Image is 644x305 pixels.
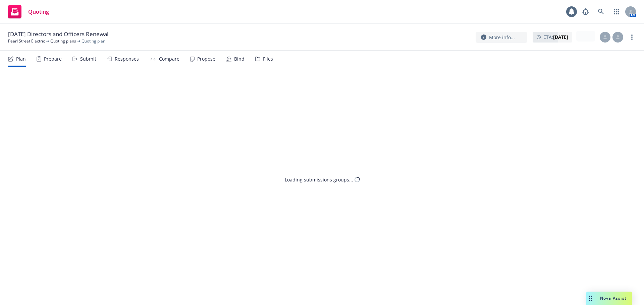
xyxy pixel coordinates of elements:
[5,2,52,21] a: Quoting
[28,9,49,14] span: Quoting
[234,56,245,62] div: Bind
[594,5,608,18] a: Search
[80,56,96,62] div: Submit
[543,33,568,41] span: ETA :
[263,56,273,62] div: Files
[628,33,636,41] a: more
[115,56,139,62] div: Responses
[50,38,76,44] a: Quoting plans
[8,30,108,38] span: [DATE] Directors and Officers Renewal
[579,5,592,18] a: Report a Bug
[489,34,515,41] span: More info...
[586,292,632,305] button: Nova Assist
[586,292,595,305] div: Drag to move
[159,56,179,62] div: Compare
[8,38,45,44] a: Pearl Street Electric
[285,176,353,183] div: Loading submissions groups...
[82,38,105,44] span: Quoting plan
[600,295,627,301] span: Nova Assist
[16,56,26,62] div: Plan
[553,34,568,40] strong: [DATE]
[610,5,623,18] a: Switch app
[197,56,215,62] div: Propose
[476,32,527,43] button: More info...
[44,56,62,62] div: Prepare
